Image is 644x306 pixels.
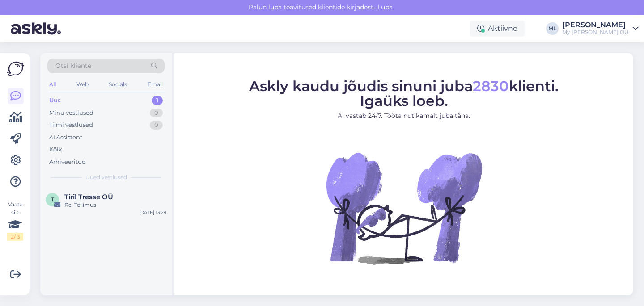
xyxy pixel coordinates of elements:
div: Kõik [49,145,62,154]
span: Luba [375,3,395,11]
div: Uus [49,96,61,105]
span: T [51,196,54,203]
div: 0 [150,109,163,117]
div: AI Assistent [49,133,82,142]
div: ML [546,22,559,35]
a: [PERSON_NAME]My [PERSON_NAME] OÜ [562,21,639,36]
p: AI vastab 24/7. Tööta nutikamalt juba täna. [249,111,559,120]
div: Web [75,79,90,90]
img: No Chat active [323,127,484,288]
div: Tiimi vestlused [49,121,93,130]
div: My [PERSON_NAME] OÜ [562,29,629,36]
div: [PERSON_NAME] [562,21,629,29]
div: 1 [152,96,163,105]
img: Askly Logo [7,60,24,77]
div: Vaata siia [7,201,23,241]
div: Re: Tellimus [64,201,166,209]
div: Email [146,79,165,90]
span: Askly kaudu jõudis sinuni juba klienti. Igaüks loeb. [249,77,559,109]
span: Otsi kliente [55,61,91,71]
span: Tiril Tresse OÜ [64,193,113,201]
div: Aktiivne [470,21,525,37]
div: Socials [107,79,129,90]
div: Minu vestlused [49,109,93,117]
div: 2 / 3 [7,233,23,241]
div: 0 [150,121,163,130]
div: [DATE] 13:29 [139,209,166,216]
span: 2830 [473,77,509,94]
div: All [47,79,58,90]
span: Uued vestlused [85,173,127,181]
div: Arhiveeritud [49,158,86,167]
